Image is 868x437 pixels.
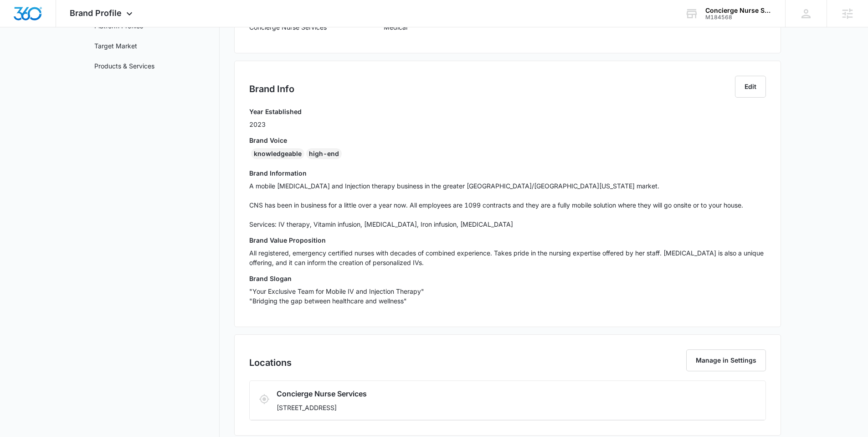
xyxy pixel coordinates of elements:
p: A mobile [MEDICAL_DATA] and Injection therapy business in the greater [GEOGRAPHIC_DATA]/[GEOGRAPH... [249,181,766,229]
h3: Concierge Nurse Services [277,388,654,399]
p: "Your Exclusive Team for Mobile IV and Injection Therapy" "Bridging the gap between healthcare an... [249,286,766,306]
p: All registered, emergency certified nurses with decades of combined experience. Takes pride in th... [249,248,766,267]
h3: Brand Voice [249,135,766,145]
h3: Year Established [249,107,302,116]
a: Products & Services [94,61,154,71]
a: Target Market [94,41,137,51]
p: 2023 [249,120,302,129]
p: [STREET_ADDRESS] [277,403,654,412]
a: Platform Profiles [94,21,143,31]
div: account id [705,14,772,21]
button: Edit [735,76,766,98]
button: Manage in Settings [686,349,766,371]
h2: Brand Info [249,82,294,96]
h3: Brand Value Proposition [249,235,766,245]
h2: Locations [249,356,292,369]
div: high-end [306,148,342,159]
h3: Brand Information [249,168,766,178]
h3: Brand Slogan [249,274,766,283]
span: Brand Profile [70,8,122,18]
div: knowledgeable [251,148,304,159]
div: account name [705,7,772,14]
